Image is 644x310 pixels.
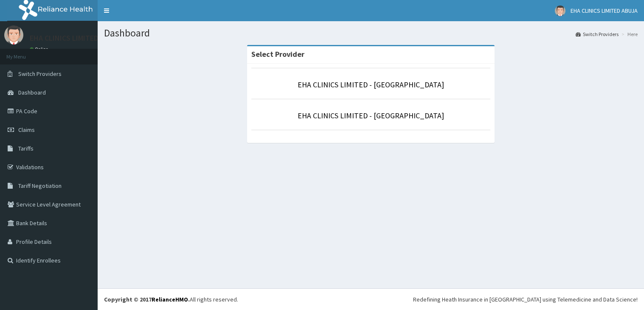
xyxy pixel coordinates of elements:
[98,288,644,310] footer: All rights reserved.
[152,296,188,303] a: RelianceHMO
[18,89,46,96] span: Dashboard
[571,7,638,14] span: EHA CLINICS LIMITED ABUJA
[18,126,35,134] span: Claims
[413,295,638,304] div: Redefining Heath Insurance in [GEOGRAPHIC_DATA] using Telemedicine and Data Science!
[555,6,565,16] img: User Image
[104,296,190,303] strong: Copyright © 2017 .
[30,46,50,52] a: Online
[576,31,619,38] a: Switch Providers
[619,31,638,38] li: Here
[298,111,444,120] a: EHA CLINICS LIMITED - [GEOGRAPHIC_DATA]
[30,34,121,42] p: EHA CLINICS LIMITED ABUJA
[4,25,23,45] img: User Image
[18,182,62,190] span: Tariff Negotiation
[251,49,304,59] strong: Select Provider
[298,80,444,89] a: EHA CLINICS LIMITED - [GEOGRAPHIC_DATA]
[18,70,62,78] span: Switch Providers
[104,28,638,39] h1: Dashboard
[18,145,34,152] span: Tariffs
